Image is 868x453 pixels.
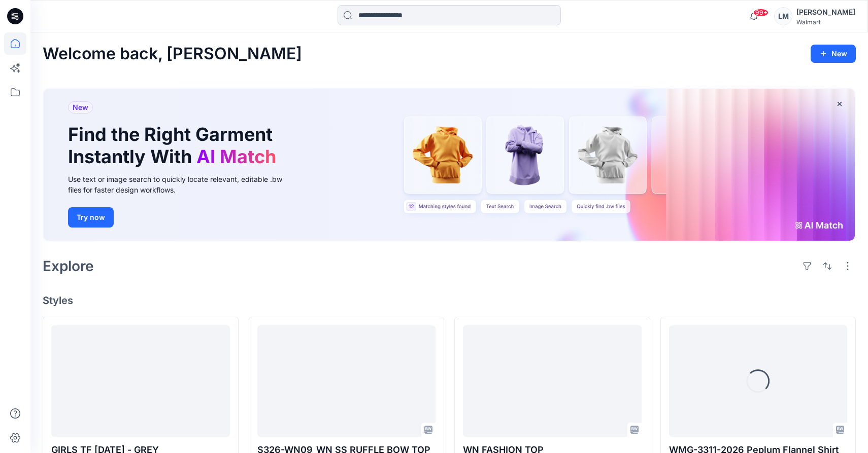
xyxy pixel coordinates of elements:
button: Try now [68,207,114,228]
span: AI Match [196,145,276,168]
div: Walmart [796,18,855,26]
span: New [73,101,88,114]
h1: Find the Right Garment Instantly With [68,124,281,167]
button: New [811,45,856,63]
h2: Explore [43,258,94,274]
span: 99+ [753,9,769,17]
div: LM [774,7,792,25]
h2: Welcome back, [PERSON_NAME] [43,45,302,63]
div: Use text or image search to quickly locate relevant, editable .bw files for faster design workflows. [68,174,296,195]
div: [PERSON_NAME] [796,6,855,18]
h4: Styles [43,294,856,307]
